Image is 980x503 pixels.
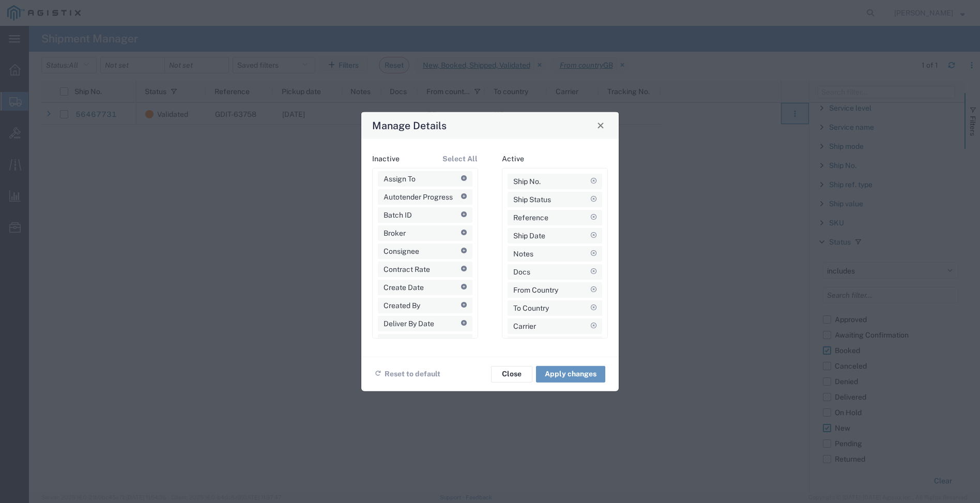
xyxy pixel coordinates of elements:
[513,173,541,189] span: Ship No.
[375,364,441,384] button: Reset to default
[593,118,608,132] button: Close
[372,118,447,133] h4: Manage Details
[513,191,551,207] span: Ship Status
[384,297,420,313] span: Created By
[513,300,549,315] span: To Country
[384,207,412,222] span: Batch ID
[513,318,536,333] span: Carrier
[384,171,416,186] span: Assign To
[513,227,545,243] span: Ship Date
[536,365,605,382] button: Apply changes
[513,336,554,352] span: Tracking No
[372,154,400,163] h4: Inactive
[491,365,532,382] button: Close
[513,282,558,297] span: From Country
[513,246,533,261] span: Notes
[442,149,478,168] button: Select All
[384,261,430,277] span: Contract Rate
[384,189,453,204] span: Autotender Progress
[502,154,524,163] h4: Active
[384,243,419,258] span: Consignee
[513,264,530,279] span: Docs
[384,315,434,331] span: Deliver By Date
[513,209,548,225] span: Reference
[384,279,424,295] span: Create Date
[384,333,449,349] span: Delivery Close Time
[384,225,406,240] span: Broker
